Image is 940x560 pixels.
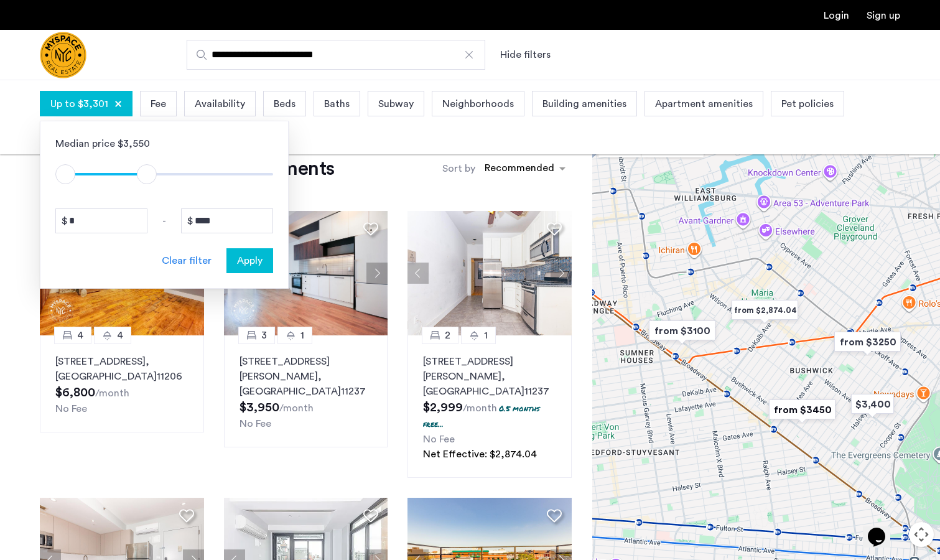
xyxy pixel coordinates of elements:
[40,32,86,78] a: Cazamio Logo
[824,11,849,21] a: Login
[137,164,157,184] span: ngx-slider-max
[195,96,245,111] span: Availability
[542,96,626,111] span: Building amenities
[55,208,147,233] input: Price from
[162,253,212,268] div: Clear filter
[55,173,273,175] ngx-slider: ngx-slider
[50,96,108,111] span: Up to $3,301
[867,11,900,21] a: Registration
[442,96,514,111] span: Neighborhoods
[781,96,834,111] span: Pet policies
[274,96,295,111] span: Beds
[187,40,485,70] input: Apartment Search
[500,47,551,62] button: Show or hide filters
[151,96,166,111] span: Fee
[40,32,86,78] img: logo
[863,510,903,548] iframe: chat widget
[181,208,273,233] input: Price to
[655,96,753,111] span: Apartment amenities
[55,164,75,184] span: ngx-slider
[378,96,414,111] span: Subway
[237,253,263,268] span: Apply
[324,96,350,111] span: Baths
[226,248,273,273] button: button
[55,136,273,151] div: Median price $3,550
[162,213,166,228] span: -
